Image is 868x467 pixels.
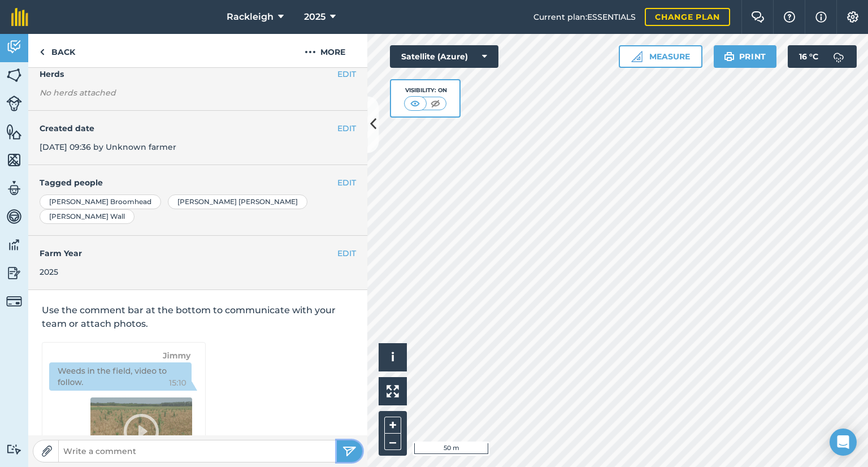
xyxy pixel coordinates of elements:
[799,45,818,68] span: 16 ° C
[6,123,22,140] img: svg+xml;base64,PHN2ZyB4bWxucz0iaHR0cDovL3d3dy53My5vcmcvMjAwMC9zdmciIHdpZHRoPSI1NiIgaGVpZ2h0PSI2MC...
[6,180,22,197] img: svg+xml;base64,PD94bWwgdmVyc2lvbj0iMS4wIiBlbmNvZGluZz0idXRmLTgiPz4KPCEtLSBHZW5lcmF0b3I6IEFkb2JlIE...
[337,247,356,260] button: EDIT
[428,98,442,109] img: svg+xml;base64,PHN2ZyB4bWxucz0iaHR0cDovL3d3dy53My5vcmcvMjAwMC9zdmciIHdpZHRoPSI1MCIgaGVpZ2h0PSI0MC...
[384,434,401,450] button: –
[631,51,643,62] img: Ruler icon
[42,304,354,331] p: Use the comment bar at the bottom to communicate with your team or attach photos.
[304,10,325,24] span: 2025
[830,429,857,456] div: Open Intercom Messenger
[6,38,22,55] img: svg+xml;base64,PD94bWwgdmVyc2lvbj0iMS4wIiBlbmNvZGluZz0idXRmLTgiPz4KPCEtLSBHZW5lcmF0b3I6IEFkb2JlIE...
[40,176,356,189] h4: Tagged people
[714,45,777,68] button: Print
[40,45,45,59] img: svg+xml;base64,PHN2ZyB4bWxucz0iaHR0cDovL3d3dy53My5vcmcvMjAwMC9zdmciIHdpZHRoPSI5IiBoZWlnaHQ9IjI0Ii...
[815,10,827,24] img: svg+xml;base64,PHN2ZyB4bWxucz0iaHR0cDovL3d3dy53My5vcmcvMjAwMC9zdmciIHdpZHRoPSIxNyIgaGVpZ2h0PSIxNy...
[40,194,161,209] div: [PERSON_NAME] Broomhead
[751,11,765,23] img: Two speech bubbles overlapping with the left bubble in the forefront
[6,444,22,455] img: svg+xml;base64,PD94bWwgdmVyc2lvbj0iMS4wIiBlbmNvZGluZz0idXRmLTgiPz4KPCEtLSBHZW5lcmF0b3I6IEFkb2JlIE...
[827,45,850,68] img: svg+xml;base64,PD94bWwgdmVyc2lvbj0iMS4wIiBlbmNvZGluZz0idXRmLTgiPz4KPCEtLSBHZW5lcmF0b3I6IEFkb2JlIE...
[342,444,357,458] img: svg+xml;base64,PHN2ZyB4bWxucz0iaHR0cDovL3d3dy53My5vcmcvMjAwMC9zdmciIHdpZHRoPSIyNSIgaGVpZ2h0PSIyNC...
[168,194,307,209] div: [PERSON_NAME] [PERSON_NAME]
[40,266,356,278] div: 2025
[28,34,86,67] a: Back
[384,417,401,434] button: +
[788,45,857,68] button: 16 °C
[337,68,356,80] button: EDIT
[337,122,356,135] button: EDIT
[6,96,22,111] img: svg+xml;base64,PD94bWwgdmVyc2lvbj0iMS4wIiBlbmNvZGluZz0idXRmLTgiPz4KPCEtLSBHZW5lcmF0b3I6IEFkb2JlIE...
[305,45,316,59] img: svg+xml;base64,PHN2ZyB4bWxucz0iaHR0cDovL3d3dy53My5vcmcvMjAwMC9zdmciIHdpZHRoPSIyMCIgaGVpZ2h0PSIyNC...
[6,208,22,225] img: svg+xml;base64,PD94bWwgdmVyc2lvbj0iMS4wIiBlbmNvZGluZz0idXRmLTgiPz4KPCEtLSBHZW5lcmF0b3I6IEFkb2JlIE...
[59,443,337,459] input: Write a comment
[337,176,356,189] button: EDIT
[846,11,860,23] img: A cog icon
[11,8,28,26] img: fieldmargin Logo
[391,350,394,364] span: i
[387,385,399,397] img: Four arrows, one pointing top left, one top right, one bottom right and the last bottom left
[28,111,367,165] div: [DATE] 09:36 by Unknown farmer
[408,98,422,109] img: svg+xml;base64,PHN2ZyB4bWxucz0iaHR0cDovL3d3dy53My5vcmcvMjAwMC9zdmciIHdpZHRoPSI1MCIgaGVpZ2h0PSI0MC...
[379,343,407,371] button: i
[283,34,367,67] button: More
[724,50,735,63] img: svg+xml;base64,PHN2ZyB4bWxucz0iaHR0cDovL3d3dy53My5vcmcvMjAwMC9zdmciIHdpZHRoPSIxOSIgaGVpZ2h0PSIyNC...
[40,87,367,99] em: No herds attached
[6,293,22,309] img: svg+xml;base64,PD94bWwgdmVyc2lvbj0iMS4wIiBlbmNvZGluZz0idXRmLTgiPz4KPCEtLSBHZW5lcmF0b3I6IEFkb2JlIE...
[390,45,498,68] button: Satellite (Azure)
[783,11,796,23] img: A question mark icon
[533,11,636,23] span: Current plan : ESSENTIALS
[6,67,22,84] img: svg+xml;base64,PHN2ZyB4bWxucz0iaHR0cDovL3d3dy53My5vcmcvMjAwMC9zdmciIHdpZHRoPSI1NiIgaGVpZ2h0PSI2MC...
[404,86,447,95] div: Visibility: On
[40,247,356,260] h4: Farm Year
[645,8,730,26] a: Change plan
[6,152,22,168] img: svg+xml;base64,PHN2ZyB4bWxucz0iaHR0cDovL3d3dy53My5vcmcvMjAwMC9zdmciIHdpZHRoPSI1NiIgaGVpZ2h0PSI2MC...
[6,265,22,282] img: svg+xml;base64,PD94bWwgdmVyc2lvbj0iMS4wIiBlbmNvZGluZz0idXRmLTgiPz4KPCEtLSBHZW5lcmF0b3I6IEFkb2JlIE...
[619,45,702,68] button: Measure
[40,68,367,80] h4: Herds
[40,122,356,135] h4: Created date
[40,209,134,224] div: [PERSON_NAME] Wall
[227,10,274,24] span: Rackleigh
[41,446,53,457] img: Paperclip icon
[6,236,22,253] img: svg+xml;base64,PD94bWwgdmVyc2lvbj0iMS4wIiBlbmNvZGluZz0idXRmLTgiPz4KPCEtLSBHZW5lcmF0b3I6IEFkb2JlIE...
